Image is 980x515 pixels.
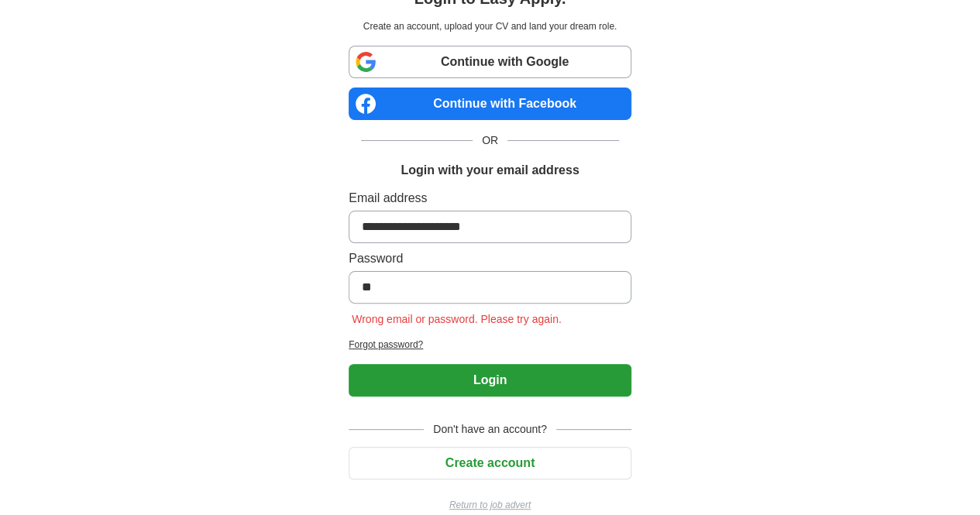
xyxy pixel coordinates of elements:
[349,338,631,352] a: Forgot password?
[473,132,507,149] span: OR
[349,498,631,512] a: Return to job advert
[349,189,631,208] label: Email address
[349,88,631,120] a: Continue with Facebook
[349,447,631,479] button: Create account
[352,19,628,33] p: Create an account, upload your CV and land your dream role.
[349,249,631,268] label: Password
[349,313,565,325] span: Wrong email or password. Please try again.
[401,161,579,180] h1: Login with your email address
[349,364,631,397] button: Login
[424,421,556,438] span: Don't have an account?
[349,46,631,78] a: Continue with Google
[349,456,631,469] a: Create account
